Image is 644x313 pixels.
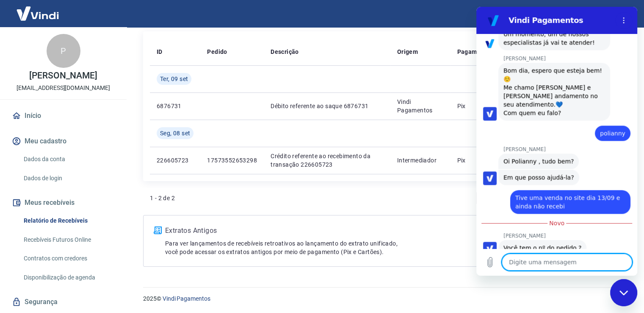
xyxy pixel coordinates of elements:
[473,188,617,208] ul: Pagination
[397,156,444,165] p: Intermediador
[207,156,257,165] p: 17573552653298
[397,98,444,115] p: Vindi Pagamentos
[157,156,193,165] p: 226605723
[143,294,624,303] p: 2025 ©
[20,212,116,229] a: Relatório de Recebíveis
[271,102,384,110] p: Débito referente ao saque 6876731
[10,0,65,26] img: Vindi
[20,231,116,249] a: Recebíveis Futuros Online
[157,102,193,110] p: 6876731
[157,48,163,56] p: ID
[397,48,418,56] p: Origem
[20,151,116,168] a: Dados da conta
[603,6,634,22] button: Sair
[476,7,637,276] iframe: Janela de mensagens
[10,132,116,151] button: Meu cadastro
[207,48,227,56] p: Pedido
[10,106,116,125] a: Início
[154,226,162,234] img: ícone
[165,239,531,256] p: Para ver lançamentos de recebíveis retroativos ao lançamento do extrato unificado, você pode aces...
[17,84,110,92] p: [EMAIL_ADDRESS][DOMAIN_NAME]
[271,48,299,56] p: Descrição
[10,193,116,212] button: Meus recebíveis
[160,75,188,83] span: Ter, 09 set
[20,250,116,267] a: Contratos com credores
[150,194,175,202] p: 1 - 2 de 2
[160,129,190,137] span: Seg, 08 set
[271,152,384,169] p: Crédito referente ao recebimento da transação 226605723
[10,293,116,311] a: Segurança
[29,71,97,80] p: [PERSON_NAME]
[163,295,210,302] a: Vindi Pagamentos
[457,102,490,110] p: Pix
[457,156,490,165] p: Pix
[20,170,116,187] a: Dados de login
[610,279,637,306] iframe: Botão para iniciar a janela de mensagens, 1 mensagem não lida
[47,34,80,68] div: P
[457,48,490,56] p: Pagamento
[20,269,116,286] a: Disponibilização de agenda
[165,226,531,236] p: Extratos Antigos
